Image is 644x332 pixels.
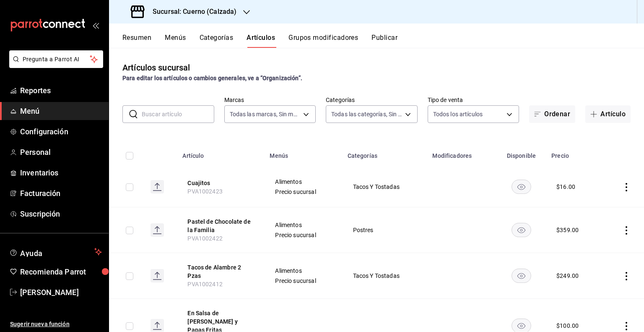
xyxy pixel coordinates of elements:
[20,105,102,117] span: Menú
[622,322,631,330] button: actions
[9,50,103,68] button: Pregunta a Parrot AI
[187,188,223,195] span: PVA1002423
[200,34,234,48] button: Categorías
[512,223,531,237] button: availability-product
[556,226,579,234] div: $ 359.00
[20,247,91,257] span: Ayuda
[556,322,579,330] div: $ 100.00
[275,222,332,228] span: Alimentos
[230,110,301,118] span: Todas las marcas, Sin marca
[187,235,223,242] span: PVA1002422
[275,278,332,284] span: Precio sucursal
[275,232,332,238] span: Precio sucursal
[433,110,483,118] span: Todos los artículos
[585,105,631,123] button: Artículo
[512,180,531,194] button: availability-product
[122,75,302,81] strong: Para editar los artículos o cambios generales, ve a “Organización”.
[247,34,275,48] button: Artículos
[371,34,397,48] button: Publicar
[187,217,254,234] button: edit-product-location
[20,208,102,220] span: Suscripción
[20,287,102,298] span: [PERSON_NAME]
[10,320,102,329] span: Sugerir nueva función
[187,179,254,187] button: edit-product-location
[275,179,332,185] span: Alimentos
[326,97,418,103] label: Categorías
[165,34,186,48] button: Menús
[343,140,428,167] th: Categorías
[122,61,190,74] div: Artículos sucursal
[187,263,254,280] button: edit-product-location
[353,184,417,190] span: Tacos Y Tostadas
[265,140,342,167] th: Menús
[177,140,265,167] th: Artículo
[23,55,90,64] span: Pregunta a Parrot AI
[546,140,604,167] th: Precio
[622,272,631,280] button: actions
[556,183,575,191] div: $ 16.00
[512,269,531,283] button: availability-product
[622,226,631,235] button: actions
[622,183,631,191] button: actions
[224,97,316,103] label: Marcas
[20,188,102,199] span: Facturación
[6,61,103,70] a: Pregunta a Parrot AI
[288,34,358,48] button: Grupos modificadores
[122,34,644,48] div: navigation tabs
[275,189,332,195] span: Precio sucursal
[556,272,579,280] div: $ 249.00
[353,227,417,233] span: Postres
[275,268,332,274] span: Alimentos
[142,106,214,123] input: Buscar artículo
[529,105,575,123] button: Ordenar
[20,85,102,96] span: Reportes
[20,167,102,178] span: Inventarios
[20,146,102,158] span: Personal
[353,273,417,279] span: Tacos Y Tostadas
[428,97,519,103] label: Tipo de venta
[92,22,99,29] button: open_drawer_menu
[20,126,102,137] span: Configuración
[331,110,402,118] span: Todas las categorías, Sin categoría
[122,34,151,48] button: Resumen
[187,281,223,288] span: PVA1002412
[146,7,236,17] h3: Sucursal: Cuerno (Calzada)
[496,140,546,167] th: Disponible
[20,266,102,277] span: Recomienda Parrot
[427,140,496,167] th: Modificadores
